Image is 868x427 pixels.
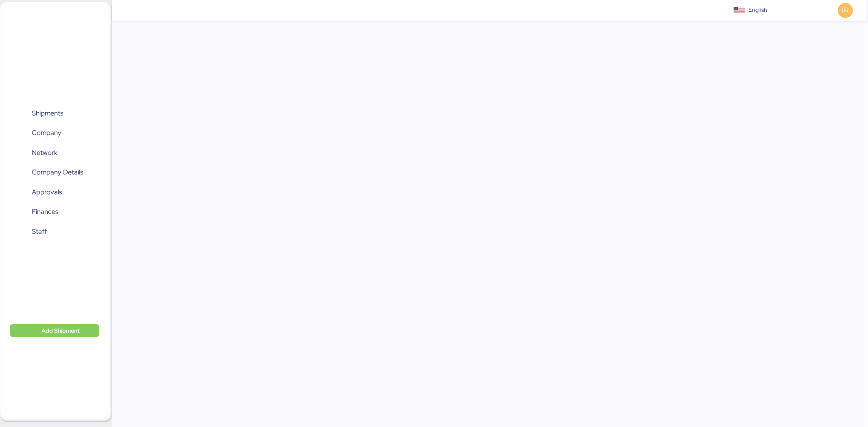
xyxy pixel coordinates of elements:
span: Shipments [32,107,63,119]
span: Company Details [32,166,83,178]
span: Staff [32,226,47,237]
a: Network [5,144,100,162]
a: Shipments [5,104,100,123]
span: Company [32,127,61,139]
a: Staff [5,222,100,241]
span: Approvals [32,186,62,198]
button: Add Shipment [10,324,99,337]
a: Approvals [5,183,100,202]
span: IR [842,5,848,15]
a: Company Details [5,163,100,182]
span: Network [32,147,57,159]
div: English [748,6,767,14]
a: Finances [5,203,100,221]
span: Finances [32,206,58,218]
a: Company [5,124,100,142]
button: Menu [117,4,131,17]
span: Add Shipment [42,326,80,335]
